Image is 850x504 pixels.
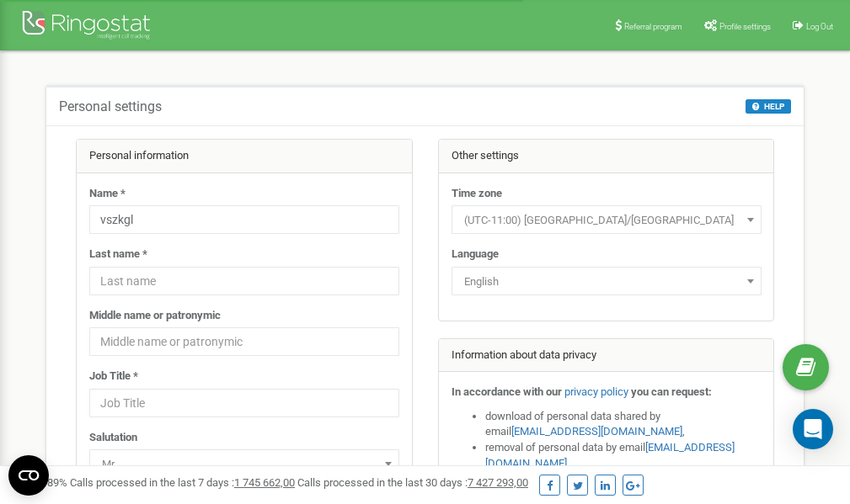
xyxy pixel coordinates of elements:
[89,267,399,295] input: Last name
[468,476,528,489] u: 7 427 293,00
[89,430,137,446] label: Salutation
[234,476,295,489] u: 1 745 662,00
[89,369,138,385] label: Job Title *
[485,440,762,471] li: removal of personal data by email ,
[439,140,774,173] div: Other settings
[457,209,756,232] span: (UTC-11:00) Pacific/Midway
[439,339,774,373] div: Information about data privacy
[452,247,499,263] label: Language
[719,22,771,31] span: Profile settings
[8,455,49,496] button: Open CMP widget
[793,409,833,449] div: Open Intercom Messenger
[297,476,528,489] span: Calls processed in the last 30 days :
[457,270,756,294] span: English
[70,476,295,489] span: Calls processed in the last 7 days :
[624,22,682,31] span: Referral program
[95,453,393,476] span: Mr.
[77,140,412,173] div: Personal information
[452,186,502,202] label: Time zone
[89,449,399,478] span: Mr.
[59,99,162,114] h5: Personal settings
[89,389,399,417] input: Job Title
[511,425,682,438] a: [EMAIL_ADDRESS][DOMAIN_NAME]
[89,247,147,263] label: Last name *
[631,385,712,398] strong: you can request:
[452,205,762,234] span: (UTC-11:00) Pacific/Midway
[89,186,126,202] label: Name *
[746,99,791,114] button: HELP
[806,22,833,31] span: Log Out
[485,409,762,440] li: download of personal data shared by email ,
[89,327,399,356] input: Middle name or patronymic
[564,385,628,398] a: privacy policy
[452,267,762,295] span: English
[89,308,221,324] label: Middle name or patronymic
[89,205,399,234] input: Name
[452,385,562,398] strong: In accordance with our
